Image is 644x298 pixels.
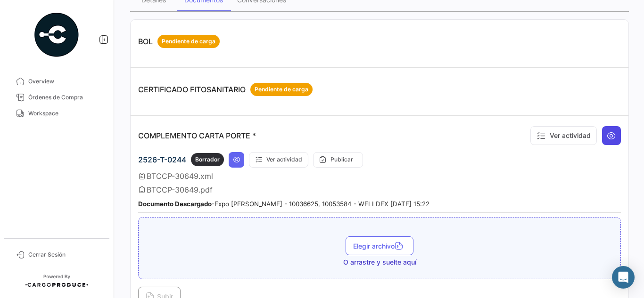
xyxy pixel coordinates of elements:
[343,258,416,267] span: O arrastre y suelte aquí
[138,35,220,48] p: BOL
[353,242,406,250] span: Elegir archivo
[8,105,106,121] a: Workspace
[147,171,213,181] span: BTCCP-30649.xml
[8,73,106,89] a: Overview
[138,200,212,208] b: Documento Descargado
[255,85,308,94] span: Pendiente de carga
[28,250,102,259] span: Cerrar Sesión
[612,266,635,289] div: Abrir Intercom Messenger
[28,93,102,102] span: Órdenes de Compra
[138,200,429,208] small: - Expo [PERSON_NAME] - 10036625, 10053584 - WELLDEX [DATE] 15:22
[8,89,106,105] a: Órdenes de Compra
[195,155,220,164] span: Borrador
[162,37,215,46] span: Pendiente de carga
[313,152,363,168] button: Publicar
[138,131,256,140] p: COMPLEMENTO CARTA PORTE *
[28,109,102,118] span: Workspace
[33,11,80,58] img: powered-by.png
[147,185,213,194] span: BTCCP-30649.pdf
[346,236,413,255] button: Elegir archivo
[138,155,186,164] span: 2526-T-0244
[28,77,102,86] span: Overview
[138,83,313,96] p: CERTIFICADO FITOSANITARIO
[249,152,308,168] button: Ver actividad
[530,126,597,145] button: Ver actividad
